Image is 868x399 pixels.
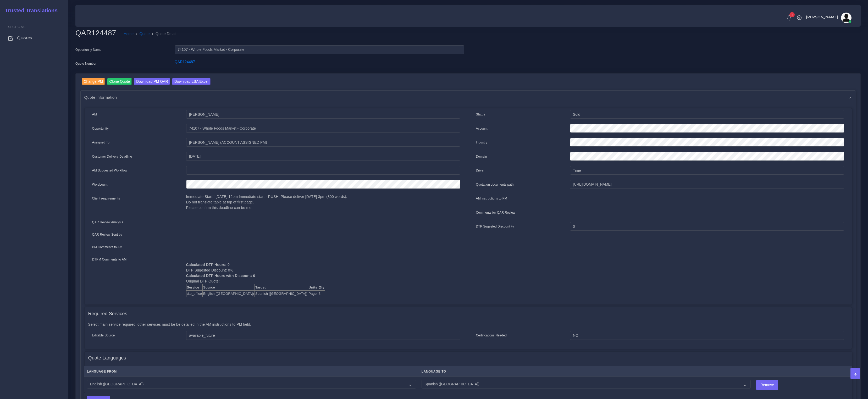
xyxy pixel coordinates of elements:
[186,263,230,267] b: Calculated DTP Hours: 0
[308,291,318,297] td: Page
[150,31,176,37] li: Quote Detail
[92,245,123,250] label: PM Comments to AM
[419,366,753,377] th: Language To
[4,32,64,43] a: Quotes
[186,138,460,147] input: pm
[92,168,127,173] label: AM Suggested Workflow
[476,210,515,215] label: Comments for QAR Review
[841,13,852,23] img: avatar
[476,112,485,117] label: Status
[476,140,488,145] label: Industry
[255,284,308,291] th: Target
[92,112,97,117] label: AM
[92,126,109,131] label: Opportunity
[84,366,419,377] th: Language From
[1,7,58,14] h2: Trusted Translations
[318,291,325,297] td: 3
[88,311,127,317] h4: Required Services
[175,60,195,64] a: QAR124487
[8,25,25,29] span: Sections
[255,291,308,297] td: Spanish ([GEOGRAPHIC_DATA])
[182,257,464,297] div: DTP Sugested Discount: 0% Original DTP Quote:
[203,291,255,297] td: English ([GEOGRAPHIC_DATA])
[186,291,203,297] td: dtp_office
[785,15,794,21] a: 1
[107,78,132,85] input: Clone Quote
[476,196,507,201] label: AM instructions to PM
[92,257,127,262] label: DTPM Comments to AM
[789,12,795,17] span: 1
[92,140,110,145] label: Assigned To
[75,61,96,66] label: Quote Number
[476,333,507,338] label: Certifications Needed
[308,284,318,291] th: Units
[318,284,325,291] th: Qty
[172,78,211,85] input: Download LSA Excel
[203,284,255,291] th: Source
[92,196,120,201] label: Client requirements
[124,31,134,37] a: Home
[803,13,853,23] a: [PERSON_NAME]avatar
[84,94,117,100] span: Quote information
[92,182,108,187] label: Wordcount
[476,168,485,173] label: Driver
[186,284,203,291] th: Service
[92,220,123,225] label: QAR Review Analysis
[186,274,255,278] b: Calculated DTP Hours with Discount: 0
[806,15,838,19] span: [PERSON_NAME]
[92,154,132,159] label: Customer Delivery Deadline
[92,333,115,338] label: Editable Source
[134,78,170,85] input: Download PM QAR
[1,6,58,15] a: Trusted Translations
[17,35,32,41] span: Quotes
[476,154,487,159] label: Domain
[92,232,122,237] label: QAR Review Sent by
[476,182,514,187] label: Quotation documents path
[476,224,514,229] label: DTP Sugested Discount %
[82,78,105,85] input: Change PM
[75,29,120,37] h2: QAR124487
[75,47,102,52] label: Opportunity Name
[140,31,150,37] a: Quote
[88,322,848,327] p: Select main service required, other services must be be detailed in the AM instructions to PM field.
[88,355,126,361] h4: Quote Languages
[186,194,460,210] p: Immediate Start!! [DATE] 12pm Immediate start - RUSH. Please deliver [DATE] 3pm (800 words). Do n...
[756,380,778,390] input: Remove
[476,126,488,131] label: Account
[81,91,856,104] div: Quote information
